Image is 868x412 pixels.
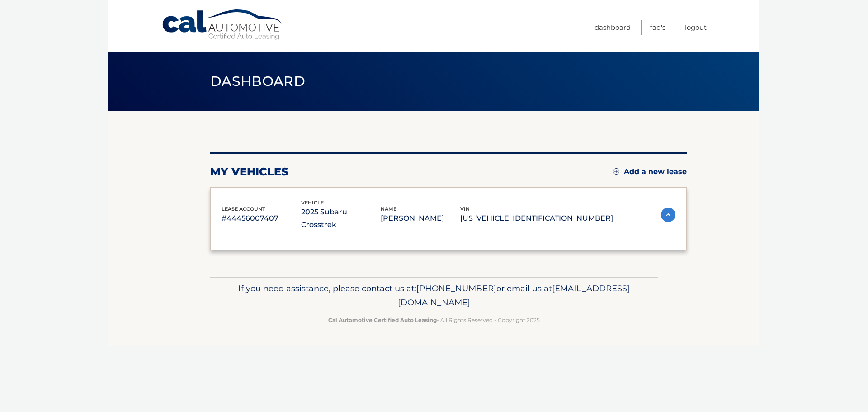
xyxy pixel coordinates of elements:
span: [PHONE_NUMBER] [416,283,496,294]
span: name [381,206,396,212]
p: #44456007407 [222,212,301,225]
h2: my vehicles [210,165,288,179]
strong: Cal Automotive Certified Auto Leasing [328,317,437,323]
span: vin [460,206,470,212]
p: If you need assistance, please contact us at: or email us at [216,281,652,310]
p: [PERSON_NAME] [381,212,460,225]
a: Dashboard [594,20,631,35]
span: vehicle [301,199,324,206]
p: 2025 Subaru Crosstrek [301,206,381,231]
img: add.svg [613,168,619,175]
p: - All Rights Reserved - Copyright 2025 [216,315,652,325]
a: Add a new lease [613,167,687,176]
img: accordion-active.svg [661,208,675,222]
span: Dashboard [210,73,305,90]
p: [US_VEHICLE_IDENTIFICATION_NUMBER] [460,212,613,225]
a: Cal Automotive [161,9,283,41]
span: lease account [222,206,265,212]
a: Logout [685,20,707,35]
a: FAQ's [650,20,665,35]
